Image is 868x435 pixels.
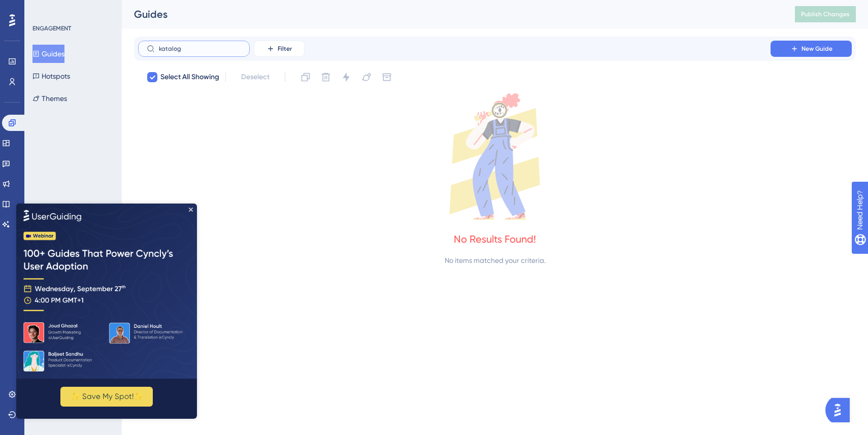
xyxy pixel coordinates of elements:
button: Guides [32,45,64,63]
iframe: UserGuiding AI Assistant Launcher [825,395,856,425]
span: New Guide [802,45,832,53]
div: No Results Found! [454,232,536,246]
span: Publish Changes [801,10,850,18]
span: Need Help? [24,3,63,15]
div: Close Preview [173,4,177,8]
button: Filter [254,41,305,57]
div: Guides [134,7,770,21]
button: Hotspots [32,67,70,85]
button: Deselect [232,68,279,86]
span: Filter [278,45,292,53]
button: ✨ Save My Spot!✨ [44,183,137,203]
button: Publish Changes [795,6,856,22]
span: Select All Showing [160,71,219,83]
div: ENGAGEMENT [32,24,71,32]
button: Themes [32,89,67,108]
input: Search [159,45,241,52]
button: New Guide [771,41,852,57]
span: Deselect [241,71,270,83]
div: No items matched your criteria. [445,254,546,266]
